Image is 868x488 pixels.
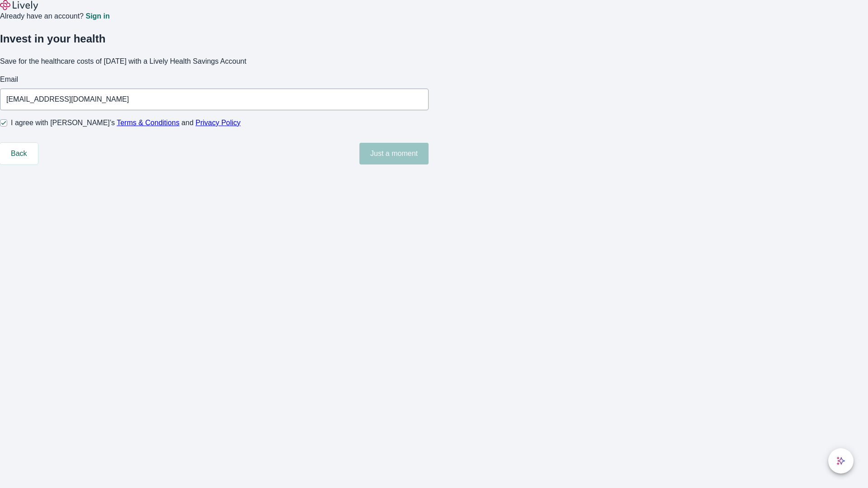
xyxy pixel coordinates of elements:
span: I agree with [PERSON_NAME]’s and [11,117,241,128]
button: chat [828,448,854,474]
svg: Lively AI Assistant [836,456,845,465]
a: Terms & Conditions [117,119,179,127]
a: Privacy Policy [196,119,241,127]
a: Sign in [85,13,109,20]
